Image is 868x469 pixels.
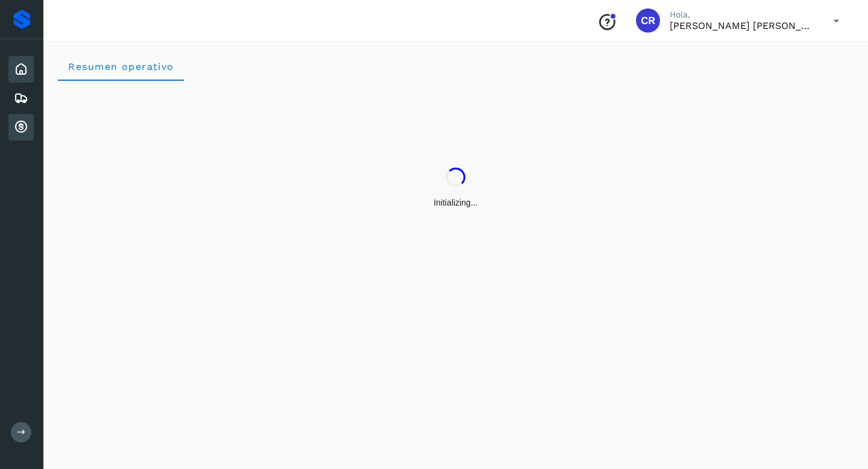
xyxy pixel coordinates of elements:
p: Hola, [670,10,814,20]
div: Embarques [8,85,34,112]
span: Resumen operativo [68,61,174,72]
div: Cuentas por cobrar [8,114,34,140]
div: Inicio [8,56,34,83]
p: CARLOS RODOLFO BELLI PEDRAZA [670,20,814,31]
